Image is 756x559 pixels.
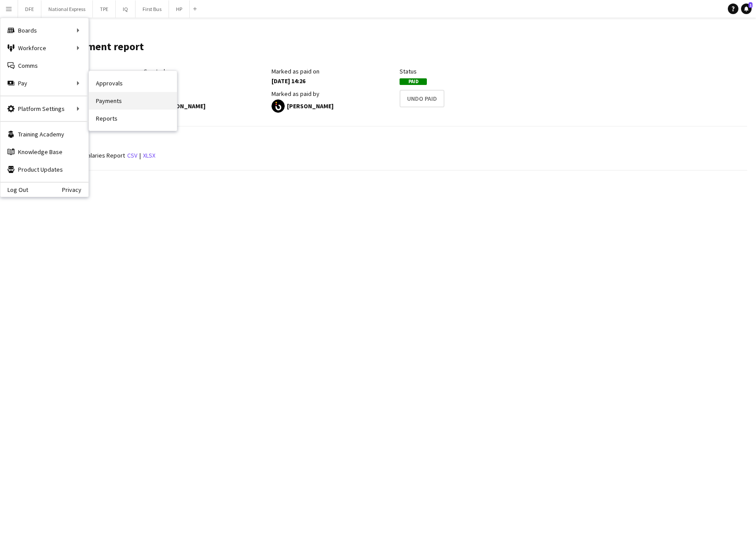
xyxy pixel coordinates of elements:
[0,57,88,74] a: Comms
[749,2,752,8] span: 1
[89,110,177,127] a: Reports
[272,67,395,75] div: Marked as paid on
[62,186,88,193] a: Privacy
[272,77,395,85] div: [DATE] 14:26
[143,90,267,98] div: Created by
[400,67,523,75] div: Status
[143,67,267,75] div: Created on
[0,22,88,39] div: Boards
[0,143,88,161] a: Knowledge Base
[143,151,155,159] a: xlsx
[0,161,88,178] a: Product Updates
[0,125,88,143] a: Training Academy
[116,0,136,18] button: IQ
[15,136,747,143] h3: Reports
[272,99,395,113] div: [PERSON_NAME]
[93,0,116,18] button: TPE
[127,151,137,159] a: csv
[741,4,752,14] a: 1
[0,39,88,57] div: Workforce
[0,186,28,193] a: Log Out
[136,0,169,18] button: First Bus
[15,150,747,161] div: |
[89,92,177,110] a: Payments
[272,90,395,98] div: Marked as paid by
[400,90,444,107] button: Undo Paid
[0,74,88,92] div: Pay
[143,99,267,113] div: [PERSON_NAME]
[169,0,190,18] button: HP
[18,0,41,18] button: DFE
[143,77,267,85] div: [DATE] 14:26
[41,0,93,18] button: National Express
[400,78,427,85] span: Paid
[89,74,177,92] a: Approvals
[0,100,88,118] div: Platform Settings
